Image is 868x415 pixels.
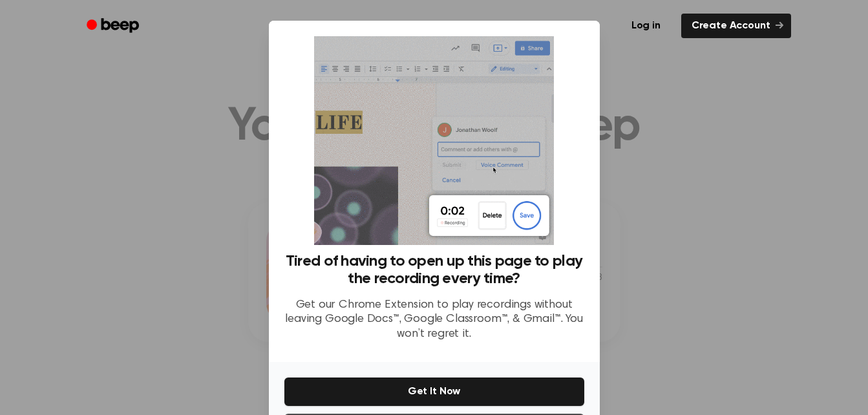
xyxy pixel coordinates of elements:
[284,253,584,288] h3: Tired of having to open up this page to play the recording every time?
[78,14,151,39] a: Beep
[619,11,673,41] a: Log in
[314,36,554,245] img: Beep extension in action
[284,378,584,406] button: Get It Now
[681,14,791,38] a: Create Account
[284,298,584,342] p: Get our Chrome Extension to play recordings without leaving Google Docs™, Google Classroom™, & Gm...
